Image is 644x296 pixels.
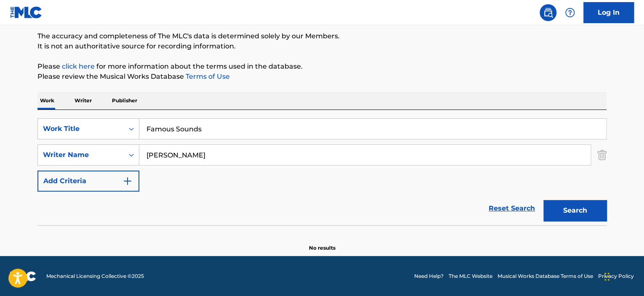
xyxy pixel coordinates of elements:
a: The MLC Website [449,272,492,280]
p: Publisher [109,92,140,109]
p: Work [37,92,57,109]
p: Please review the Musical Works Database [37,72,607,82]
div: Drag [604,264,609,289]
span: Mechanical Licensing Collective © 2025 [46,272,144,280]
a: Need Help? [414,272,444,280]
a: Log In [583,2,634,23]
p: The accuracy and completeness of The MLC's data is determined solely by our Members. [37,31,607,41]
a: Privacy Policy [598,272,634,280]
iframe: Chat Widget [602,256,644,296]
img: help [565,8,575,18]
img: logo [10,271,36,281]
a: Terms of Use [184,72,230,80]
p: No results [309,234,335,252]
div: Help [562,4,578,21]
form: Search Form [37,118,607,225]
button: Search [543,200,607,221]
button: Add Criteria [37,171,139,192]
a: Public Search [540,4,556,21]
img: 9d2ae6d4665cec9f34b9.svg [122,176,133,186]
a: click here [62,62,95,70]
a: Musical Works Database Terms of Use [498,272,593,280]
img: MLC Logo [10,6,43,19]
a: Reset Search [484,199,539,218]
p: Writer [72,92,94,109]
div: Writer Name [43,150,119,160]
div: Work Title [43,124,119,134]
p: Please for more information about the terms used in the database. [37,61,607,72]
img: search [543,8,553,18]
p: It is not an authoritative source for recording information. [37,41,607,51]
img: Delete Criterion [597,144,607,165]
